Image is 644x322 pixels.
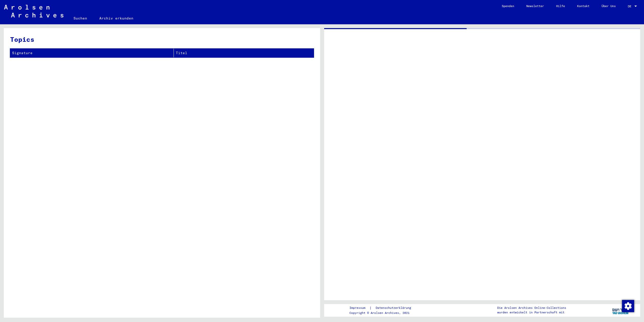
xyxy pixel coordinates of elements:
[67,12,93,24] a: Suchen
[349,305,417,311] div: |
[10,34,314,44] h3: Topics
[611,304,630,316] img: yv_logo.png
[349,311,417,315] p: Copyright © Arolsen Archives, 2021
[93,12,139,24] a: Archiv erkunden
[349,305,369,311] a: Impressum
[497,310,566,315] p: wurden entwickelt in Partnerschaft mit
[4,5,63,17] img: Arolsen_neg.svg
[628,5,633,8] span: DE
[174,49,314,57] th: Titel
[497,306,566,310] p: Die Arolsen Archives Online-Collections
[10,49,174,57] th: Signature
[622,300,634,312] img: Zustimmung ändern
[372,305,417,311] a: Datenschutzerklärung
